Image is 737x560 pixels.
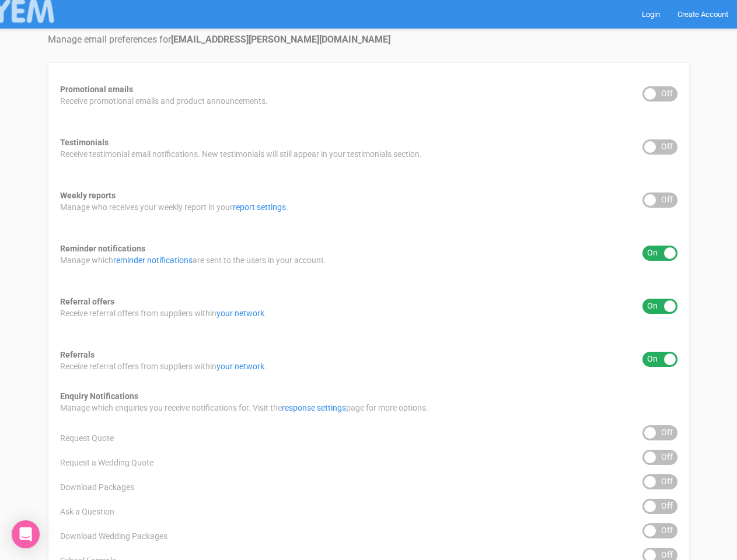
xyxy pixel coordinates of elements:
[60,85,133,94] strong: Promotional emails
[60,481,134,493] span: Download Packages
[12,520,40,548] div: Open Intercom Messenger
[60,191,116,200] strong: Weekly reports
[60,350,95,359] strong: Referrals
[60,297,114,306] strong: Referral offers
[171,34,390,45] strong: [EMAIL_ADDRESS][PERSON_NAME][DOMAIN_NAME]
[60,402,428,414] span: Manage which enquiries you receive notifications for. Visit the page for more options.
[60,360,267,372] span: Receive referral offers from suppliers within .
[60,457,153,468] span: Request a Wedding Quote
[60,506,114,517] span: Ask a Question
[282,403,346,412] a: response settings
[48,34,690,45] h4: Manage email preferences for
[113,256,193,265] a: reminder notifications
[60,432,114,444] span: Request Quote
[60,307,267,319] span: Receive referral offers from suppliers within .
[60,530,167,542] span: Download Wedding Packages
[60,201,288,213] span: Manage who receives your weekly report in your .
[60,95,268,107] span: Receive promotional emails and product announcements.
[60,391,138,401] strong: Enquiry Notifications
[60,148,422,160] span: Receive testimonial email notifications. New testimonials will still appear in your testimonials ...
[216,309,264,318] a: your network
[60,254,326,266] span: Manage which are sent to the users in your account.
[216,362,264,371] a: your network
[233,202,286,212] a: report settings
[60,138,109,147] strong: Testimonials
[60,244,145,253] strong: Reminder notifications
